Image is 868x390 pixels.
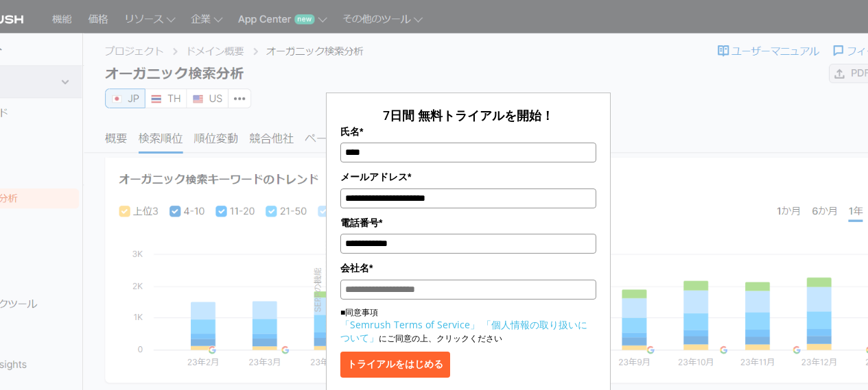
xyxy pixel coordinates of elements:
button: トライアルをはじめる [340,352,450,378]
label: メールアドレス* [340,169,596,184]
label: 電話番号* [340,215,596,230]
a: 「Semrush Terms of Service」 [340,318,480,331]
a: 「個人情報の取り扱いについて」 [340,318,587,344]
p: ■同意事項 にご同意の上、クリックください [340,306,596,345]
span: 7日間 無料トライアルを開始！ [383,107,554,123]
